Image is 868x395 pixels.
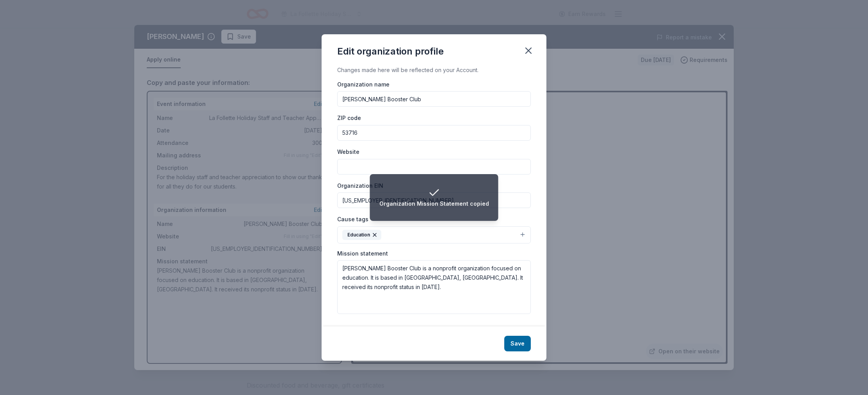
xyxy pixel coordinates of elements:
div: Education [342,230,381,240]
textarea: [PERSON_NAME] Booster Club is a nonprofit organization focused on education. It is based in [GEOG... [337,260,531,314]
label: Organization name [337,81,390,88]
div: Organization Mission Statement copied [379,199,489,208]
div: Changes made here will be reflected on your Account. [337,65,531,75]
label: Organization EIN [337,182,383,190]
label: Website [337,148,359,156]
div: Edit organization profile [337,45,444,58]
input: 12-3456789 [337,192,531,208]
button: Save [504,336,531,351]
input: 12345 (U.S. only) [337,125,531,141]
label: ZIP code [337,114,361,122]
button: Education [337,226,531,243]
label: Cause tags [337,215,368,223]
label: Mission statement [337,250,388,257]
